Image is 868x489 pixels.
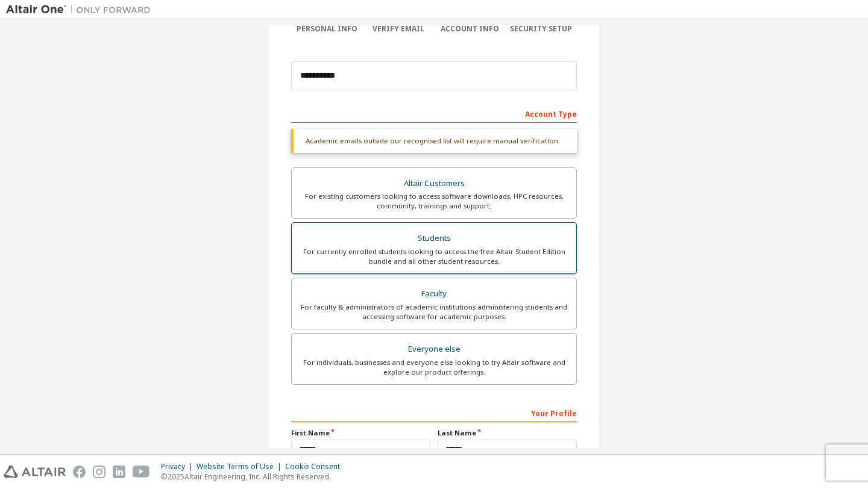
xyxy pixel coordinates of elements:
img: facebook.svg [73,466,86,478]
div: Students [299,230,569,247]
img: Altair One [6,4,157,16]
div: Security Setup [506,24,577,34]
div: For individuals, businesses and everyone else looking to try Altair software and explore our prod... [299,358,569,377]
div: Cookie Consent [285,462,347,472]
label: Last Name [438,428,577,438]
div: Website Terms of Use [197,462,285,472]
div: For faculty & administrators of academic institutions administering students and accessing softwa... [299,302,569,322]
div: Everyone else [299,341,569,358]
div: Account Info [434,24,506,34]
img: youtube.svg [133,466,150,478]
div: Faculty [299,285,569,302]
div: For currently enrolled students looking to access the free Altair Student Edition bundle and all ... [299,247,569,266]
p: © 2025 Altair Engineering, Inc. All Rights Reserved. [161,472,347,482]
img: linkedin.svg [113,466,125,478]
div: Altair Customers [299,175,569,192]
div: Account Type [291,104,577,123]
img: altair_logo.svg [4,466,66,478]
img: instagram.svg [93,466,105,478]
label: First Name [291,428,430,438]
div: For existing customers looking to access software downloads, HPC resources, community, trainings ... [299,192,569,211]
div: Your Profile [291,403,577,422]
div: Verify Email [363,24,435,34]
div: Privacy [161,462,197,472]
div: Personal Info [291,24,363,34]
div: Academic emails outside our recognised list will require manual verification. [291,129,577,153]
